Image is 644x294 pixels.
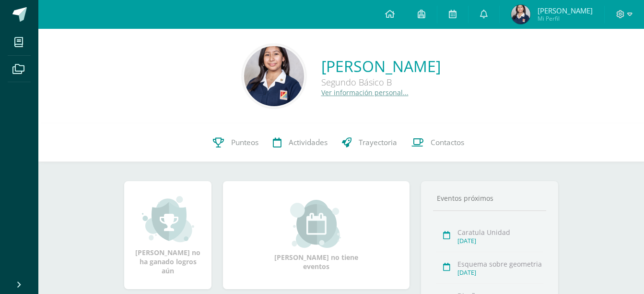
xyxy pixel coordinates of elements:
div: [PERSON_NAME] no tiene eventos [269,200,364,271]
a: Punteos [206,123,266,162]
div: Eventos próximos [433,194,546,203]
div: [DATE] [457,269,543,277]
img: achievement_small.png [142,195,194,243]
a: Trayectoria [335,123,404,162]
a: Ver información personal... [321,88,409,97]
div: [PERSON_NAME] no ha ganado logros aún [134,195,202,275]
a: Contactos [404,123,471,162]
div: [DATE] [457,237,543,245]
a: Actividades [266,123,335,162]
div: Caratula Unidad [457,228,543,237]
span: Mi Perfil [538,14,593,23]
span: Trayectoria [359,137,397,147]
span: Actividades [289,137,328,147]
a: [PERSON_NAME] [321,56,441,76]
span: Punteos [231,137,258,147]
div: Esquema sobre geometria [457,259,543,269]
img: f7790c7d33dc4a1aa05fb08a326b859b.png [511,5,530,24]
span: Contactos [431,137,464,147]
div: Segundo Básico B [321,76,441,88]
img: b410137e3cb8b4415a0f2339a0f06a24.png [244,46,304,106]
span: [PERSON_NAME] [538,6,593,15]
img: event_small.png [290,200,342,248]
